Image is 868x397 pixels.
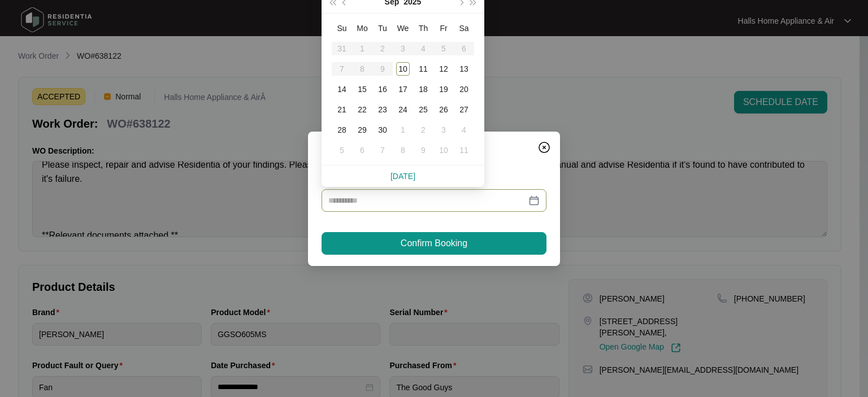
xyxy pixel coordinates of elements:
th: Tu [372,18,393,38]
div: 28 [335,123,349,137]
div: 13 [457,62,471,76]
div: 9 [416,143,430,157]
td: 2025-09-11 [413,59,433,79]
div: 29 [355,123,369,137]
div: 16 [376,82,389,96]
a: [DATE] [390,172,415,181]
td: 2025-09-15 [352,79,372,99]
td: 2025-09-26 [433,99,454,120]
div: 17 [396,82,410,96]
div: 30 [376,123,389,137]
td: 2025-09-12 [433,59,454,79]
th: Mo [352,18,372,38]
div: 2 [416,123,430,137]
img: closeCircle [537,141,551,154]
td: 2025-10-01 [393,120,413,140]
td: 2025-09-20 [454,79,474,99]
td: 2025-10-10 [433,140,454,160]
div: 6 [355,143,369,157]
div: 26 [437,103,450,116]
td: 2025-09-22 [352,99,372,120]
td: 2025-09-29 [352,120,372,140]
div: 23 [376,103,389,116]
td: 2025-10-06 [352,140,372,160]
td: 2025-09-30 [372,120,393,140]
div: 21 [335,103,349,116]
div: 3 [437,123,450,137]
div: 8 [396,143,410,157]
td: 2025-09-10 [393,59,413,79]
div: 14 [335,82,349,96]
div: 12 [437,62,450,76]
div: 5 [335,143,349,157]
div: 11 [457,143,471,157]
div: 7 [376,143,389,157]
div: 15 [355,82,369,96]
td: 2025-09-14 [332,79,352,99]
div: 24 [396,103,410,116]
td: 2025-09-17 [393,79,413,99]
td: 2025-10-11 [454,140,474,160]
div: 25 [416,103,430,116]
div: 4 [457,123,471,137]
td: 2025-10-05 [332,140,352,160]
td: 2025-09-16 [372,79,393,99]
td: 2025-10-04 [454,120,474,140]
div: 27 [457,103,471,116]
td: 2025-09-13 [454,59,474,79]
th: Su [332,18,352,38]
td: 2025-09-21 [332,99,352,120]
div: 10 [396,62,410,76]
input: Date [328,194,526,207]
td: 2025-10-03 [433,120,454,140]
th: Fr [433,18,454,38]
th: We [393,18,413,38]
div: 22 [355,103,369,116]
th: Sa [454,18,474,38]
td: 2025-10-07 [372,140,393,160]
div: 18 [416,82,430,96]
div: 10 [437,143,450,157]
div: 19 [437,82,450,96]
span: Confirm Booking [401,237,467,250]
th: Th [413,18,433,38]
td: 2025-09-24 [393,99,413,120]
td: 2025-09-25 [413,99,433,120]
td: 2025-09-19 [433,79,454,99]
button: Close [535,138,553,156]
div: 20 [457,82,471,96]
button: Confirm Booking [322,232,546,255]
td: 2025-09-27 [454,99,474,120]
td: 2025-09-18 [413,79,433,99]
td: 2025-10-09 [413,140,433,160]
div: 1 [396,123,410,137]
td: 2025-10-08 [393,140,413,160]
td: 2025-09-23 [372,99,393,120]
div: 11 [416,62,430,76]
td: 2025-09-28 [332,120,352,140]
td: 2025-10-02 [413,120,433,140]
